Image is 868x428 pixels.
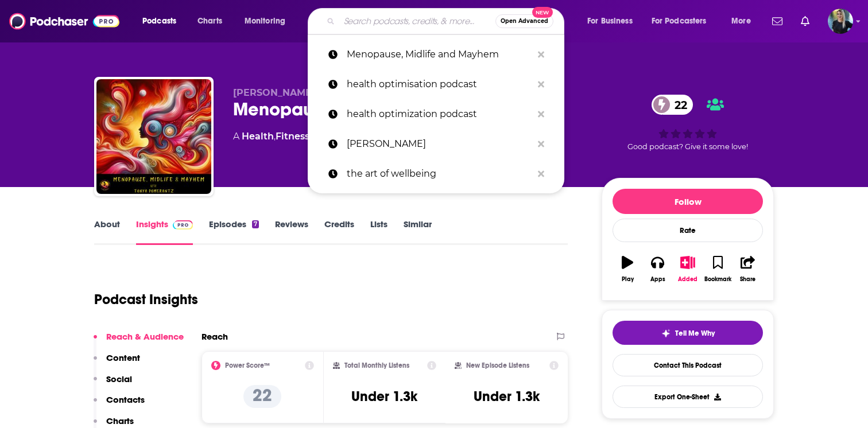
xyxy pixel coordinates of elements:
[613,189,763,214] button: Follow
[252,220,259,228] div: 7
[276,131,309,142] a: Fitness
[663,95,693,115] span: 22
[197,13,222,29] span: Charts
[613,219,763,242] div: Rate
[233,130,385,143] div: A podcast
[94,291,198,308] h1: Podcast Insights
[106,415,134,426] p: Charts
[347,40,532,69] p: Menopause, Midlife and Mayhem
[94,331,184,352] button: Reach & Audience
[339,12,495,30] input: Search podcasts, credits, & more...
[474,388,540,405] h3: Under 1.3k
[225,361,270,369] h2: Power Score™
[237,12,300,30] button: open menu
[275,219,308,245] a: Reviews
[627,142,748,151] span: Good podcast? Give it some love!
[370,219,387,245] a: Lists
[733,248,763,290] button: Share
[134,12,191,30] button: open menu
[661,329,671,338] img: tell me why sparkle
[233,87,315,98] span: [PERSON_NAME]
[740,276,755,283] div: Share
[495,14,553,28] button: Open AdvancedNew
[324,219,354,245] a: Credits
[347,99,532,129] p: health optimization podcast
[347,69,532,99] p: health optimisation podcast
[106,352,140,363] p: Content
[768,11,787,31] a: Show notifications dropdown
[351,388,417,405] h3: Under 1.3k
[404,219,432,245] a: Similar
[650,276,665,283] div: Apps
[94,373,132,395] button: Social
[308,40,564,69] a: Menopause, Midlife and Mayhem
[136,219,193,245] a: InsightsPodchaser Pro
[106,373,132,384] p: Social
[319,8,575,34] div: Search podcasts, credits, & more...
[308,159,564,189] a: the art of wellbeing
[828,9,853,34] button: Show profile menu
[96,79,211,194] img: Menopause, Midlife and Mayhem
[106,331,184,342] p: Reach & Audience
[347,159,532,189] p: the art of wellbeing
[243,385,281,408] p: 22
[703,248,733,290] button: Bookmark
[347,129,532,159] p: will cole
[142,13,176,29] span: Podcasts
[245,13,285,29] span: Monitoring
[613,248,642,290] button: Play
[652,95,693,115] a: 22
[9,10,119,32] img: Podchaser - Follow, Share and Rate Podcasts
[673,248,703,290] button: Added
[723,12,765,30] button: open menu
[501,18,548,24] span: Open Advanced
[579,12,647,30] button: open menu
[613,354,763,376] a: Contact This Podcast
[652,13,707,29] span: For Podcasters
[466,361,529,369] h2: New Episode Listens
[94,352,140,373] button: Content
[622,276,634,283] div: Play
[173,220,193,229] img: Podchaser Pro
[731,13,751,29] span: More
[308,99,564,129] a: health optimization podcast
[274,131,276,142] span: ,
[344,361,409,369] h2: Total Monthly Listens
[532,7,553,18] span: New
[613,321,763,345] button: tell me why sparkleTell Me Why
[587,13,633,29] span: For Business
[796,11,814,31] a: Show notifications dropdown
[642,248,672,290] button: Apps
[242,131,274,142] a: Health
[94,394,145,415] button: Contacts
[678,276,697,283] div: Added
[209,219,259,245] a: Episodes7
[201,331,228,342] h2: Reach
[828,9,853,34] img: User Profile
[602,87,774,158] div: 22Good podcast? Give it some love!
[704,276,731,283] div: Bookmark
[613,386,763,408] button: Export One-Sheet
[644,12,723,30] button: open menu
[308,129,564,159] a: [PERSON_NAME]
[828,9,853,34] span: Logged in as ChelseaKershaw
[94,219,120,245] a: About
[308,69,564,99] a: health optimisation podcast
[675,329,715,338] span: Tell Me Why
[106,394,145,405] p: Contacts
[190,12,229,30] a: Charts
